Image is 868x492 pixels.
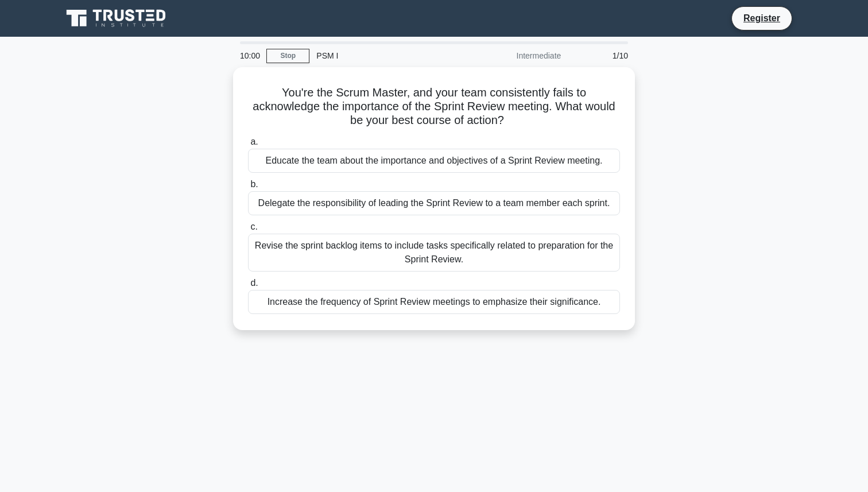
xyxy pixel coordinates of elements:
div: 1/10 [568,44,635,67]
span: a. [250,137,258,146]
span: b. [250,179,258,189]
div: Increase the frequency of Sprint Review meetings to emphasize their significance. [248,290,620,314]
a: Register [737,11,787,25]
a: Stop [266,49,309,63]
div: Delegate the responsibility of leading the Sprint Review to a team member each sprint. [248,191,620,215]
span: c. [250,222,257,231]
h5: You're the Scrum Master, and your team consistently fails to acknowledge the importance of the Sp... [247,86,621,128]
div: Revise the sprint backlog items to include tasks specifically related to preparation for the Spri... [248,234,620,272]
span: d. [250,278,258,288]
div: PSM I [309,44,467,67]
div: Intermediate [467,44,568,67]
div: 10:00 [233,44,266,67]
div: Educate the team about the importance and objectives of a Sprint Review meeting. [248,149,620,173]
